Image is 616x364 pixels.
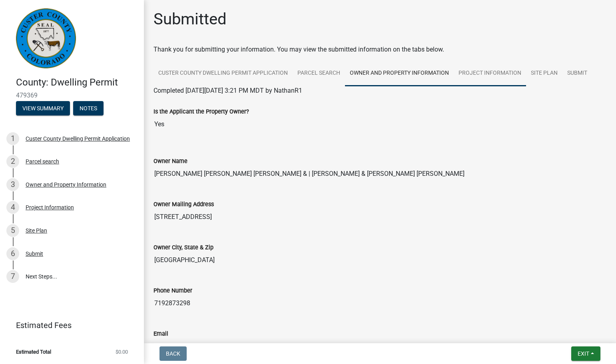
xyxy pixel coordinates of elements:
label: Phone Number [154,288,192,294]
a: Custer County Dwelling Permit Application [154,61,293,86]
div: Custer County Dwelling Permit Application [26,136,130,141]
span: Back [166,350,180,357]
button: Notes [73,101,104,115]
a: Submit [562,61,592,86]
a: Owner and Property Information [345,61,454,86]
div: 7 [6,270,19,283]
a: Project Information [454,61,526,86]
a: Parcel search [293,61,345,86]
span: $0.00 [116,349,128,354]
label: Is the Applicant the Property Owner? [154,109,249,115]
span: Exit [578,350,589,357]
div: 3 [6,178,19,191]
button: View Summary [16,101,70,115]
div: 4 [6,201,19,214]
div: Site Plan [26,228,47,233]
span: 479369 [16,91,128,99]
label: Owner Mailing Address [154,202,214,207]
a: Estimated Fees [6,317,131,333]
button: Exit [571,346,600,361]
div: Parcel search [26,159,59,164]
div: Thank you for submitting your information. You may view the submitted information on the tabs below. [154,45,606,54]
img: Custer County, Colorado [16,8,76,68]
div: Project Information [26,205,74,210]
div: 6 [6,247,19,260]
label: Email [154,331,168,337]
div: 1 [6,132,19,145]
h1: Submitted [154,10,227,29]
div: Owner and Property Information [26,182,106,187]
button: Back [159,346,187,361]
div: 5 [6,224,19,237]
wm-modal-confirm: Summary [16,105,70,112]
h4: County: Dwelling Permit [16,77,138,88]
label: Owner Name [154,159,187,164]
div: 2 [6,155,19,168]
span: Estimated Total [16,349,51,354]
label: Owner City, State & Zip [154,245,213,251]
div: Submit [26,251,43,257]
span: Completed [DATE][DATE] 3:21 PM MDT by NathanR1 [154,87,302,94]
a: Site Plan [526,61,562,86]
wm-modal-confirm: Notes [73,105,104,112]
